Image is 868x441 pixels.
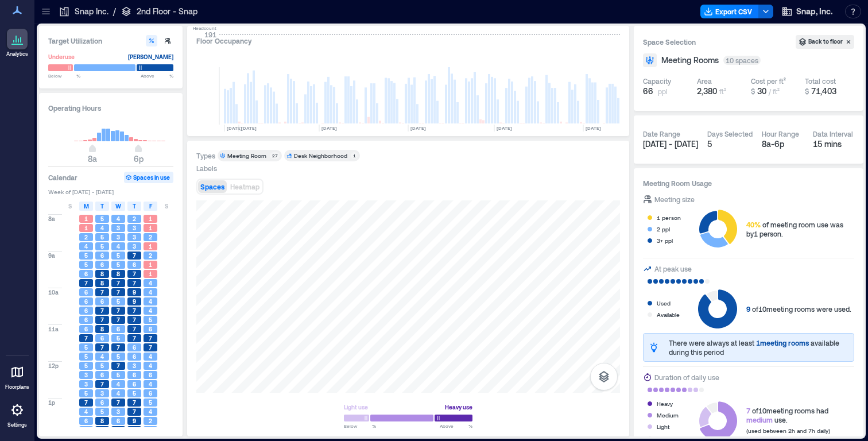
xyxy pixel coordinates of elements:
div: Hour Range [762,129,799,138]
div: Underuse [48,51,75,63]
span: Snap, Inc. [796,6,832,17]
span: 6 [149,389,152,397]
div: Heavy [657,398,673,409]
div: 10 spaces [723,56,761,65]
span: 6 [84,316,88,324]
span: 4 [100,224,104,232]
div: Light use [344,401,368,413]
span: 66 [643,86,653,97]
span: M [84,202,89,211]
span: 5 [100,362,104,370]
span: 8 [100,426,104,434]
p: Settings [7,421,27,428]
span: 5 [100,215,104,223]
div: of 10 meeting rooms had use. [746,406,830,424]
span: 6 [84,417,88,425]
span: 1 [84,215,88,223]
span: 5 [84,389,88,397]
span: Below % [48,72,80,79]
span: 6 [133,261,136,269]
span: 4 [100,353,104,361]
span: 7 [84,279,88,287]
span: 7 [133,334,136,342]
span: 1 [149,215,152,223]
span: 6 [100,297,104,305]
span: 7 [133,279,136,287]
div: [PERSON_NAME] [128,51,173,63]
span: 6 [133,343,136,351]
span: S [165,202,168,211]
span: 2 [149,252,152,260]
span: ppl [658,87,668,96]
span: 7 [133,307,136,315]
span: Week of [DATE] - [DATE] [48,188,173,196]
span: 4 [117,215,120,223]
span: / ft² [769,87,780,95]
h3: Operating Hours [48,102,173,114]
span: 6 [100,261,104,269]
span: 8 [100,279,104,287]
span: $ [751,87,755,95]
span: W [115,202,121,211]
span: 3 [133,224,136,232]
span: 5 [117,371,120,379]
span: 6 [84,307,88,315]
button: Back to floor [796,35,854,49]
span: 4 [149,288,152,296]
span: 7 [133,399,136,407]
div: of meeting room use was by 1 person . [746,220,854,238]
span: 2,380 [697,86,717,96]
span: 2 [149,417,152,425]
div: Types [196,151,215,160]
span: 7 [746,407,750,415]
span: 1 [84,224,88,232]
div: 2 ppl [657,223,670,235]
div: Meeting size [654,194,695,205]
div: Total cost [805,76,836,86]
span: Above % [440,423,472,430]
span: Heatmap [230,183,259,191]
span: 1 [149,261,152,269]
span: 1p [48,399,55,407]
span: 9 [133,297,136,305]
span: 7 [117,288,120,296]
span: 4 [149,297,152,305]
span: 7 [100,380,104,388]
span: 3 [100,389,104,397]
span: medium [746,416,773,424]
p: 2nd Floor - Snap [137,6,197,17]
span: 6 [84,297,88,305]
span: 5 [117,353,120,361]
span: 3 [149,426,152,434]
h3: Target Utilization [48,35,173,47]
span: 7 [133,325,136,333]
span: 6p [134,154,144,164]
button: Spaces in use [124,172,173,183]
div: Used [657,297,671,309]
span: 6 [149,371,152,379]
span: [DATE] - [DATE] [643,139,698,149]
span: 6 [149,325,152,333]
button: Snap, Inc. [778,2,836,21]
div: There were always at least available during this period [669,338,849,357]
span: 7 [117,343,120,351]
button: Export CSV [700,5,759,18]
div: 27 [270,152,280,159]
span: 7 [117,426,120,434]
div: 8a - 6p [762,138,804,150]
a: Settings [3,396,31,432]
span: 2 [149,233,152,241]
span: 9 [746,305,750,313]
span: 3 [133,242,136,250]
p: Floorplans [5,384,29,390]
span: 6 [133,371,136,379]
span: 2 [84,233,88,241]
span: 4 [84,242,88,250]
span: 7 [133,316,136,324]
span: 3 [84,371,88,379]
span: 7 [149,334,152,342]
span: 7 [100,343,104,351]
span: ft² [719,87,726,95]
span: 8 [100,417,104,425]
h3: Calendar [48,172,77,183]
